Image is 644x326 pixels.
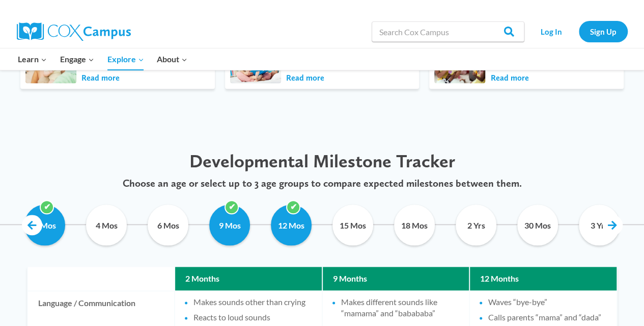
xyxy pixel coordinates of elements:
[470,267,617,290] th: 12 Months
[150,48,194,70] button: Child menu of About
[529,21,628,42] nav: Secondary Navigation
[53,48,101,70] button: Child menu of Engage
[12,48,194,70] nav: Primary Navigation
[189,150,455,172] span: Developmental Milestone Tracker
[12,48,54,70] button: Child menu of Learn
[488,296,606,308] li: Waves “bye-bye”
[286,72,324,84] button: Read more
[529,21,574,42] a: Log In
[81,72,120,84] button: Read more
[323,267,469,290] th: 9 Months
[175,267,322,290] th: 2 Months
[341,296,459,319] li: Makes different sounds like “mamama” and “babababa”
[579,21,628,42] a: Sign Up
[20,177,624,189] p: Choose an age or select up to 3 age groups to compare expected milestones between them.
[372,21,524,42] input: Search Cox Campus
[193,296,312,308] li: Makes sounds other than crying
[17,22,131,41] img: Cox Campus
[490,72,528,84] button: Read more
[193,312,312,323] li: Reacts to loud sounds
[101,48,151,70] button: Child menu of Explore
